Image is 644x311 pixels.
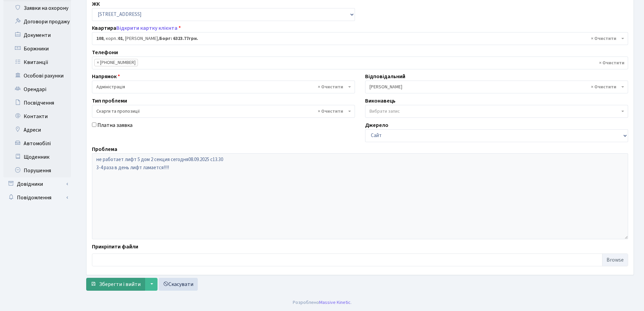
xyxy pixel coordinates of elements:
a: Посвідчення [3,96,71,110]
span: Скарги та пропозиції [92,105,355,118]
span: Видалити всі елементи [599,60,624,66]
b: 108 [96,35,103,42]
label: Виконавець [365,97,396,105]
span: Видалити всі елементи [318,84,343,90]
a: Контакти [3,110,71,123]
a: Довідники [3,177,71,191]
span: Адміністрація [92,81,355,93]
a: Автомобілі [3,137,71,150]
button: Зберегти і вийти [86,278,145,291]
label: Квартира [92,24,181,32]
span: Видалити всі елементи [591,84,616,90]
span: Видалити всі елементи [591,35,616,42]
span: Видалити всі елементи [318,108,343,115]
a: Повідомлення [3,191,71,204]
b: Борг: 6323.77грн. [159,35,198,42]
a: Договори продажу [3,15,71,28]
span: Зберегти і вийти [99,281,141,288]
label: Проблема [92,145,117,153]
a: Документи [3,28,71,42]
li: +380500557779 [94,59,138,66]
label: Платна заявка [97,121,133,129]
textarea: не работает лифт 5 дом 2 секция сегодня08.09.2025 с13.30 3-4 раза в день лифт ламается!!!! [92,153,628,239]
a: Відкрити картку клієнта [116,24,177,32]
a: Щоденник [3,150,71,164]
label: Джерело [365,121,388,129]
label: Телефони [92,48,118,57]
a: Скасувати [159,278,198,291]
b: 01 [118,35,123,42]
span: Синельник С.В. [369,84,620,90]
a: Адреси [3,123,71,137]
a: Квитанції [3,55,71,69]
span: <b>108</b>, корп.: <b>01</b>, Воропаєва Ірина Анатоліївна, <b>Борг: 6323.77грн.</b> [92,32,628,45]
a: Особові рахунки [3,69,71,83]
span: Скарги та пропозиції [96,108,347,115]
span: Адміністрація [96,84,347,90]
a: Заявки на охорону [3,1,71,15]
span: <b>108</b>, корп.: <b>01</b>, Воропаєва Ірина Анатоліївна, <b>Борг: 6323.77грн.</b> [96,35,620,42]
label: Прикріпити файли [92,243,138,251]
a: Орендарі [3,83,71,96]
label: Відповідальний [365,72,405,81]
a: Порушення [3,164,71,177]
a: Боржники [3,42,71,55]
span: × [97,59,99,66]
div: Розроблено . [293,299,352,306]
span: Синельник С.В. [365,81,628,93]
span: Вибрати запис [369,108,400,115]
label: Напрямок [92,72,120,81]
label: Тип проблеми [92,97,127,105]
a: Massive Kinetic [319,299,351,306]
